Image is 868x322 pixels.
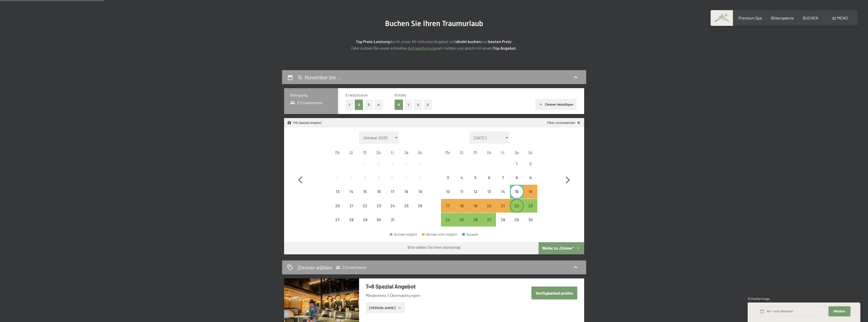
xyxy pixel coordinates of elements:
div: Sat Oct 11 2025 [399,171,413,184]
div: Abreise nicht möglich [372,171,386,184]
div: 26 [469,218,482,230]
abbr: Montag [335,150,340,154]
span: 2 Erwachsene [290,100,323,105]
div: Sun Nov 23 2025 [524,199,537,213]
div: Abreise nicht möglich [386,171,399,184]
div: Abreise nicht möglich [386,213,399,226]
div: 16 [373,190,385,202]
div: 10 [441,190,454,202]
div: Mon Oct 27 2025 [331,213,344,226]
div: Thu Oct 09 2025 [372,171,386,184]
div: Abreise nicht möglich [399,199,413,213]
div: 12 [414,176,426,188]
div: Abreise nicht möglich [372,185,386,198]
div: Sun Oct 19 2025 [413,185,427,198]
span: 2 Erwachsene [336,265,366,270]
strong: besten Preis [488,39,511,44]
div: Wed Nov 12 2025 [469,185,482,198]
div: Sun Oct 05 2025 [413,157,427,171]
div: 4 [400,162,413,174]
div: Sat Nov 15 2025 [510,185,524,198]
div: Abreise nicht möglich [441,171,455,184]
p: durch unser All-inklusive Angebot und zum ! Oder nutzen Sie unser schnelles wir melden uns gleich... [307,38,561,51]
div: Abreise nicht möglich [422,233,457,236]
div: Tue Oct 28 2025 [344,213,358,226]
div: Mon Nov 03 2025 [441,171,455,184]
div: Abreise nicht möglich [482,185,496,198]
div: Abreise nicht möglich, da die Mindestaufenthaltsdauer nicht erfüllt wird [441,199,455,213]
div: Abreise nicht möglich [358,199,372,213]
div: Sat Oct 25 2025 [399,199,413,213]
div: Sat Nov 22 2025 [510,199,524,213]
button: 3 [365,100,373,110]
svg: Angebot/Paket [287,121,291,125]
div: Thu Oct 30 2025 [372,213,386,226]
span: BUCHEN [803,15,818,20]
div: 5 [414,162,426,174]
div: 13 [483,190,495,202]
div: 21 [345,204,358,216]
button: 1 [345,100,353,110]
div: Abreise nicht möglich [455,171,469,184]
div: Abreise nicht möglich [510,171,524,184]
h3: 7=6 Spezial Angebot [366,282,516,290]
div: 9 [373,176,385,188]
div: Mon Oct 06 2025 [331,171,344,184]
div: Thu Oct 23 2025 [372,199,386,213]
div: Mon Nov 24 2025 [441,213,455,226]
abbr: Mittwoch [363,150,367,154]
div: 26 [414,204,426,216]
div: Abreise nicht möglich [358,213,372,226]
div: 14 [345,190,358,202]
div: Abreise nicht möglich [441,185,455,198]
div: 17 [441,204,454,216]
h2: Zimmer wählen [298,264,332,271]
abbr: Sonntag [528,150,532,154]
div: Abreise möglich [469,213,482,226]
div: Abreise möglich [510,185,524,198]
div: Tue Nov 25 2025 [455,213,469,226]
div: Abreise möglich [524,199,537,213]
div: Abreise nicht möglich [331,213,344,226]
div: 18 [455,204,468,216]
div: Auswahl [462,233,478,236]
span: Menü [837,15,848,20]
div: 29 [359,218,371,230]
div: 21 [496,204,509,216]
div: Tue Nov 11 2025 [455,185,469,198]
div: Tue Nov 18 2025 [455,199,469,213]
div: 23 [373,204,385,216]
div: Abreise nicht möglich [469,171,482,184]
div: Fri Oct 17 2025 [386,185,399,198]
abbr: Samstag [515,150,519,154]
div: 7=6 Spezial Angebot [287,121,322,125]
div: Abreise nicht möglich [399,157,413,171]
div: Sun Oct 26 2025 [413,199,427,213]
strong: Top Preis-Leistung [356,39,390,44]
div: 7 [496,176,509,188]
div: Sun Nov 16 2025 [524,185,537,198]
div: 2 [373,162,385,174]
div: Abreise nicht möglich [331,185,344,198]
div: 9 [524,176,537,188]
div: Abreise nicht möglich [344,199,358,213]
div: Abreise nicht möglich [413,185,427,198]
div: 6 [483,176,495,188]
div: Sat Nov 01 2025 [510,157,524,171]
div: Fri Nov 28 2025 [496,213,510,226]
div: 10 [386,176,399,188]
div: 11 [455,190,468,202]
div: Abreise nicht möglich [413,171,427,184]
div: 8 [510,176,523,188]
div: 18 [400,190,413,202]
div: 31 [386,218,399,230]
div: Abreise nicht möglich [331,199,344,213]
button: 2 [355,100,363,110]
div: 25 [455,218,468,230]
div: Abreise nicht möglich [358,185,372,198]
div: Abreise nicht möglich [524,213,537,226]
a: Bildergalerie [771,15,794,20]
div: Abreise nicht möglich [344,185,358,198]
div: Abreise nicht möglich [455,185,469,198]
div: Sun Nov 09 2025 [524,171,537,184]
